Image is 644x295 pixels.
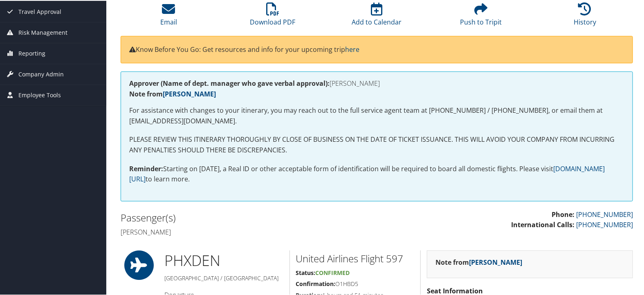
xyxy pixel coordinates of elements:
[511,219,574,228] strong: International Calls:
[250,6,295,26] a: Download PDF
[121,227,371,236] h4: [PERSON_NAME]
[296,251,415,265] h2: United Airlines Flight 597
[129,44,624,54] p: Know Before You Go: Get resources and info for your upcoming trip
[129,134,624,154] p: PLEASE REVIEW THIS ITINERARY THOROUGHLY BY CLOSE OF BUSINESS ON THE DATE OF TICKET ISSUANCE. THIS...
[296,279,336,287] strong: Confirmation:
[163,89,216,98] a: [PERSON_NAME]
[316,268,350,276] span: Confirmed
[129,163,163,172] strong: Reminder:
[129,105,624,125] p: For assistance with changes to your itinerary, you may reach out to the full service agent team a...
[129,79,624,86] h4: [PERSON_NAME]
[129,78,330,87] strong: Approver (Name of dept. manager who gave verbal approval):
[576,219,633,228] a: [PHONE_NUMBER]
[18,42,45,63] span: Reporting
[18,84,61,105] span: Employee Tools
[469,257,522,266] a: [PERSON_NAME]
[129,163,624,184] p: Starting on [DATE], a Real ID or other acceptable form of identification will be required to boar...
[129,89,216,98] strong: Note from
[345,44,359,53] a: here
[552,209,574,218] strong: Phone:
[164,250,283,270] h1: PHX DEN
[296,268,316,276] strong: Status:
[164,273,283,282] h5: [GEOGRAPHIC_DATA] / [GEOGRAPHIC_DATA]
[160,6,177,26] a: Email
[352,6,402,26] a: Add to Calendar
[576,209,633,218] a: [PHONE_NUMBER]
[460,6,502,26] a: Push to Tripit
[296,279,415,287] h5: O1HBD5
[427,286,483,295] strong: Seat Information
[18,63,64,84] span: Company Admin
[574,6,596,26] a: History
[18,22,67,42] span: Risk Management
[18,1,61,21] span: Travel Approval
[121,210,371,224] h2: Passenger(s)
[435,257,522,266] strong: Note from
